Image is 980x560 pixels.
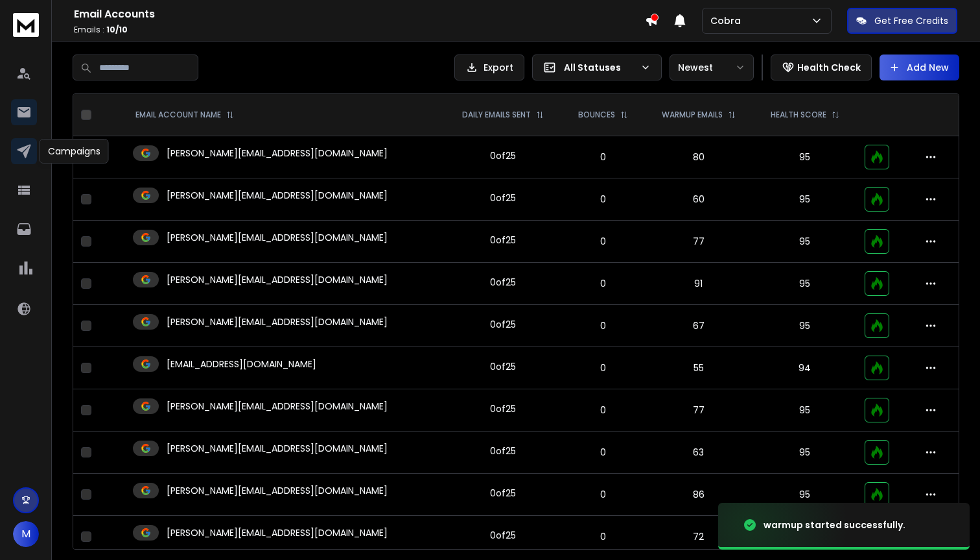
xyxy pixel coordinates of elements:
p: [PERSON_NAME][EMAIL_ADDRESS][DOMAIN_NAME] [167,526,388,539]
p: HEALTH SCORE [771,110,826,120]
p: 0 [570,193,636,206]
button: Export [454,55,524,80]
p: [PERSON_NAME][EMAIL_ADDRESS][DOMAIN_NAME] [167,315,388,328]
div: 0 of 25 [490,444,516,457]
p: [PERSON_NAME][EMAIL_ADDRESS][DOMAIN_NAME] [167,400,388,413]
p: 0 [570,235,636,248]
button: Newest [670,55,754,80]
td: 67 [644,305,753,347]
button: Get Free Credits [847,8,957,34]
p: 0 [570,446,636,459]
div: 0 of 25 [490,191,516,204]
p: [PERSON_NAME][EMAIL_ADDRESS][DOMAIN_NAME] [167,189,388,202]
div: EMAIL ACCOUNT NAME [135,110,234,120]
p: Emails : [74,25,645,35]
td: 95 [753,136,857,178]
p: Get Free Credits [874,14,948,27]
div: 0 of 25 [490,529,516,542]
td: 91 [644,263,753,305]
div: 0 of 25 [490,149,516,162]
p: 0 [570,319,636,332]
p: Cobra [710,14,746,27]
td: 86 [644,474,753,516]
button: Health Check [771,55,872,80]
p: All Statuses [564,61,635,74]
p: [PERSON_NAME][EMAIL_ADDRESS][DOMAIN_NAME] [167,442,388,455]
p: 0 [570,488,636,501]
td: 95 [753,178,857,221]
button: M [13,521,39,547]
p: 0 [570,277,636,290]
h1: Email Accounts [74,6,645,22]
td: 77 [644,389,753,432]
td: 95 [753,474,857,516]
p: Health Check [797,61,861,74]
div: 0 of 25 [490,276,516,289]
p: 0 [570,361,636,374]
div: 0 of 25 [490,402,516,415]
td: 94 [753,347,857,389]
p: [EMAIL_ADDRESS][DOMAIN_NAME] [167,358,316,371]
td: 95 [753,389,857,432]
td: 95 [753,221,857,263]
td: 95 [753,432,857,474]
p: [PERSON_NAME][EMAIL_ADDRESS][DOMAIN_NAME] [167,484,388,497]
p: 0 [570,151,636,164]
p: 0 [570,530,636,543]
p: [PERSON_NAME][EMAIL_ADDRESS][DOMAIN_NAME] [167,231,388,244]
div: warmup started successfully. [764,518,905,531]
td: 80 [644,136,753,178]
p: 0 [570,404,636,417]
td: 72 [644,516,753,558]
p: [PERSON_NAME][EMAIL_ADDRESS][DOMAIN_NAME] [167,273,388,286]
button: Add New [880,55,959,80]
td: 63 [644,432,753,474]
td: 60 [644,178,753,221]
div: 0 of 25 [490,318,516,331]
img: logo [13,13,39,37]
td: 77 [644,221,753,263]
div: 0 of 25 [490,234,516,247]
td: 95 [753,263,857,305]
p: DAILY EMAILS SENT [462,110,531,120]
div: Campaigns [40,139,109,164]
p: WARMUP EMAILS [662,110,723,120]
p: [PERSON_NAME][EMAIL_ADDRESS][DOMAIN_NAME] [167,147,388,160]
td: 95 [753,305,857,347]
p: BOUNCES [578,110,615,120]
td: 55 [644,347,753,389]
div: 0 of 25 [490,360,516,373]
span: 10 / 10 [106,24,128,35]
div: 0 of 25 [490,487,516,500]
